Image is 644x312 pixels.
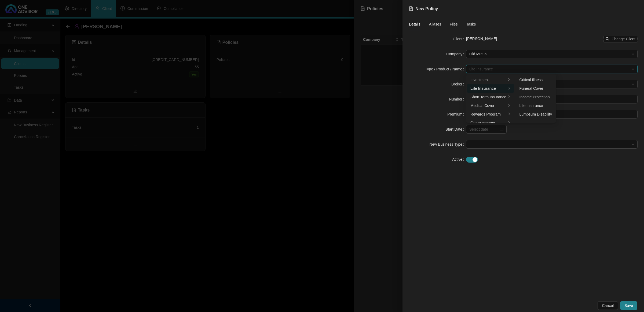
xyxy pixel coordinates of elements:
[469,50,634,58] span: Old Mutual
[450,22,458,26] span: Files
[519,85,552,91] div: Funeral Cover
[429,140,466,149] label: New Business Type
[507,95,511,98] span: right
[466,22,476,26] span: Tasks
[467,93,514,101] li: Short Term Insurance
[507,121,511,124] span: right
[451,80,466,88] label: Broker
[516,84,555,93] li: Funeral Cover
[467,76,514,84] li: Investment
[429,22,441,26] span: Aliases
[470,103,506,109] div: Medical Cover
[467,119,514,127] li: Group scheme
[519,77,552,83] div: Critical Illness
[453,35,466,43] label: Client
[470,94,506,100] div: Short Term Insurance
[415,6,438,11] span: New Policy
[447,110,466,119] label: Premium
[446,50,466,58] label: Company
[469,65,634,73] span: Life Insurance
[470,85,506,91] div: Life Insurance
[470,120,506,126] div: Group scheme
[516,93,555,101] li: Income Protection
[445,125,466,134] label: Start Date
[516,76,555,84] li: Critical Illness
[519,103,552,109] div: Life Insurance
[467,101,514,110] li: Medical Cover
[466,37,497,41] span: [PERSON_NAME]
[606,37,609,41] span: search
[467,84,514,93] li: Life Insurance
[603,36,638,42] button: Change Client
[409,6,413,11] span: file-text
[519,111,552,117] div: Lumpsum Disability
[470,77,506,83] div: Investment
[620,301,637,310] button: Save
[469,126,499,132] input: Select date
[519,94,552,100] div: Income Protection
[507,78,511,81] span: right
[612,36,635,42] span: Change Client
[409,22,420,26] span: Details
[598,301,618,310] button: Cancel
[449,95,466,103] label: Number
[470,111,506,117] div: Rewards Program
[507,87,511,90] span: right
[467,110,514,119] li: Rewards Program
[624,303,633,309] span: Save
[507,112,511,116] span: right
[452,155,466,164] label: Active
[516,110,555,119] li: Lumpsum Disability
[425,65,466,73] label: Type / Product / Name
[602,303,614,309] span: Cancel
[507,104,511,107] span: right
[516,101,555,110] li: Life Insurance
